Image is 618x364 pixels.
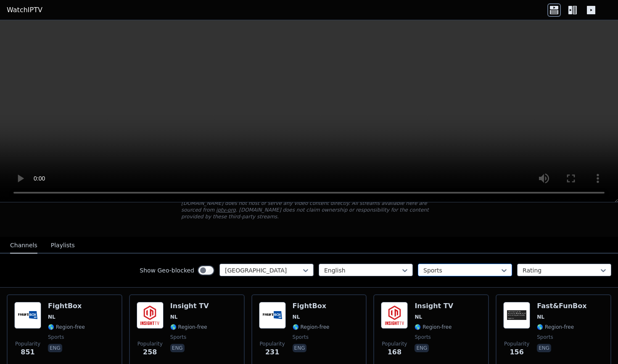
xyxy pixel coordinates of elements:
span: NL [48,314,55,320]
p: eng [48,344,62,352]
label: Show Geo-blocked [140,266,194,275]
span: 851 [21,347,34,357]
span: 🌎 Region-free [170,324,207,330]
span: NL [415,314,422,320]
span: 168 [388,347,401,357]
button: Channels [10,238,37,254]
span: Popularity [15,340,40,347]
span: NL [537,314,544,320]
p: eng [293,344,307,352]
span: sports [537,334,553,340]
span: Popularity [504,340,529,347]
span: sports [170,334,186,340]
span: Popularity [137,340,163,347]
img: Insight TV [137,302,164,329]
span: 231 [265,347,279,357]
img: Insight TV [381,302,408,329]
h6: Fast&FunBox [537,302,586,310]
h6: Insight TV [170,302,209,310]
p: eng [170,344,185,352]
span: sports [415,334,430,340]
p: eng [537,344,551,352]
span: 🌎 Region-free [415,324,452,330]
button: Playlists [51,238,75,254]
span: sports [293,334,309,340]
a: iptv-org [216,207,236,213]
img: Fast&FunBox [503,302,530,329]
p: [DOMAIN_NAME] does not host or serve any video content directly. All streams available here are s... [181,200,437,220]
span: 🌎 Region-free [293,324,330,330]
span: 156 [510,347,523,357]
span: Popularity [382,340,407,347]
h6: Insight TV [415,302,453,310]
p: eng [415,344,429,352]
a: WatchIPTV [7,5,42,15]
span: sports [48,334,64,340]
span: 258 [143,347,157,357]
img: FightBox [259,302,286,329]
span: 🌎 Region-free [537,324,574,330]
h6: FightBox [293,302,330,310]
h6: FightBox [48,302,85,310]
span: NL [170,314,178,320]
span: NL [293,314,300,320]
span: Popularity [260,340,285,347]
span: 🌎 Region-free [48,324,85,330]
img: FightBox [14,302,41,329]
